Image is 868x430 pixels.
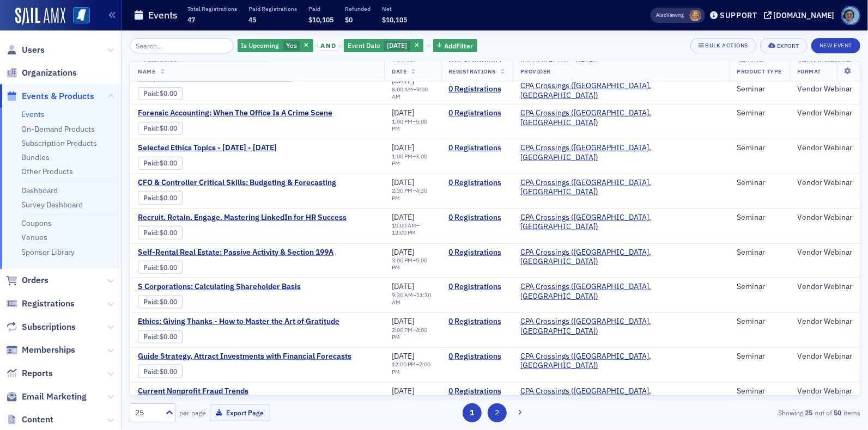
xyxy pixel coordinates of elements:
[797,213,852,223] div: Vendor Webinar
[143,124,160,132] span: :
[21,186,58,195] a: Dashboard
[6,44,45,56] a: Users
[21,152,50,162] a: Bundles
[308,5,333,13] p: Paid
[392,222,416,229] time: 10:00 AM
[22,274,48,286] span: Orders
[160,159,178,167] span: $0.00
[448,108,505,118] a: 0 Registrations
[160,124,178,132] span: $0.00
[392,85,413,93] time: 8:00 AM
[520,317,722,336] a: CPA Crossings ([GEOGRAPHIC_DATA], [GEOGRAPHIC_DATA])
[138,330,183,343] div: Paid: 0 - $0
[448,143,505,153] a: 0 Registrations
[143,298,157,306] a: Paid
[797,386,852,396] div: Vendor Webinar
[143,159,160,167] span: :
[21,109,45,119] a: Events
[392,187,427,201] time: 4:30 PM
[392,108,414,118] span: [DATE]
[811,38,860,53] button: New Event
[797,248,852,257] div: Vendor Webinar
[138,191,183,204] div: Paid: 0 - $0
[392,256,427,271] time: 5:00 PM
[520,352,722,371] a: CPA Crossings ([GEOGRAPHIC_DATA], [GEOGRAPHIC_DATA])
[318,41,339,50] span: and
[448,282,505,292] a: 0 Registrations
[138,213,347,223] span: Recruit. Retain. Engage. Mastering LinkedIn for HR Success
[520,386,722,406] a: CPA Crossings ([GEOGRAPHIC_DATA], [GEOGRAPHIC_DATA])
[15,8,65,25] img: SailAMX
[737,248,782,257] div: Seminar
[797,178,852,188] div: Vendor Webinar
[392,247,414,257] span: [DATE]
[143,89,160,97] span: :
[315,41,342,50] button: and
[392,222,433,236] div: –
[774,10,835,20] div: [DOMAIN_NAME]
[345,5,371,13] p: Refunded
[392,256,412,264] time: 3:00 PM
[392,187,412,194] time: 2:30 PM
[143,194,157,202] a: Paid
[797,108,852,118] div: Vendor Webinar
[448,248,505,257] a: 0 Registrations
[143,229,157,237] a: Paid
[448,317,505,327] a: 0 Registrations
[392,67,406,75] span: Date
[392,212,414,222] span: [DATE]
[344,39,423,53] div: 9/18/2025
[392,152,427,167] time: 3:00 PM
[392,86,433,100] div: –
[6,391,87,403] a: Email Marketing
[138,67,155,75] span: Name
[6,367,53,379] a: Reports
[22,298,75,310] span: Registrations
[841,6,860,25] span: Profile
[737,178,782,188] div: Seminar
[160,333,178,341] span: $0.00
[803,408,815,417] strong: 25
[138,157,183,170] div: Paid: 0 - $0
[138,261,183,274] div: Paid: 0 - $0
[392,187,433,201] div: –
[187,5,237,13] p: Total Registrations
[308,15,333,24] span: $10,105
[143,124,157,132] a: Paid
[706,42,748,48] div: Bulk Actions
[520,81,722,100] span: CPA Crossings (Rochester, MI)
[392,281,414,291] span: [DATE]
[138,122,183,135] div: Paid: 0 - $0
[690,38,756,53] button: Bulk Actions
[448,213,505,223] a: 0 Registrations
[138,226,183,239] div: Paid: 0 - $0
[520,282,722,301] span: CPA Crossings (Rochester, MI)
[764,11,839,19] button: [DOMAIN_NAME]
[21,218,52,228] a: Coupons
[22,44,45,56] span: Users
[6,67,77,79] a: Organizations
[238,39,313,53] div: Yes
[737,67,782,75] span: Product Type
[392,292,433,306] div: –
[520,108,722,127] a: CPA Crossings ([GEOGRAPHIC_DATA], [GEOGRAPHIC_DATA])
[6,414,53,426] a: Content
[143,367,157,376] a: Paid
[286,41,297,50] span: Yes
[392,291,413,299] time: 9:30 AM
[657,11,667,19] div: Also
[22,414,53,426] span: Content
[797,67,821,75] span: Format
[392,316,414,326] span: [DATE]
[433,39,478,53] button: AddFilter
[138,282,321,292] span: S Corporations: Calculating Shareholder Basis
[138,352,351,361] a: Guide Strategy, Attract Investments with Financial Forecasts
[392,152,412,160] time: 1:00 PM
[345,15,353,24] span: $0
[135,407,159,419] div: 25
[392,229,416,236] time: 12:00 PM
[737,84,782,94] div: Seminar
[21,200,83,210] a: Survey Dashboard
[348,41,380,50] span: Event Date
[143,263,160,272] span: :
